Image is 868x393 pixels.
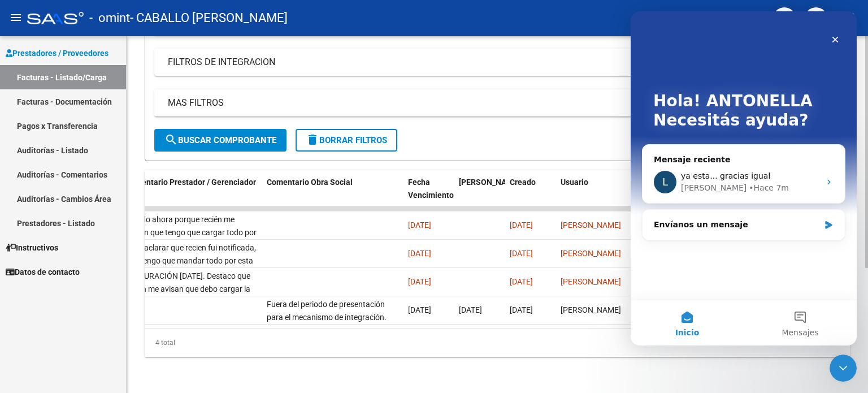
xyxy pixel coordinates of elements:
[556,170,646,220] datatable-header-cell: Usuario
[125,215,257,250] span: mando ahora porque recién me avisan que tengo que cargar todo por esta plataforma.
[561,277,621,286] span: [PERSON_NAME]
[6,47,108,59] span: Prestadores / Proveedores
[267,178,353,187] span: Comentario Obra Social
[631,11,857,346] iframe: Intercom live chat
[561,221,621,230] span: [PERSON_NAME]
[168,97,813,109] mat-panel-title: MAS FILTROS
[296,129,397,152] button: Borrar Filtros
[267,300,392,347] span: Fuera del periodo de presentación para el mecanismo de integración. Por favor comunicarse a [EMAI...
[454,170,505,220] datatable-header-cell: Fecha Confimado
[830,355,857,382] iframe: Intercom live chat
[164,133,178,146] mat-icon: search
[561,178,588,187] span: Usuario
[9,11,23,24] mat-icon: menu
[306,135,387,145] span: Borrar Filtros
[121,170,262,220] datatable-header-cell: Comentario Prestador / Gerenciador
[408,277,431,286] span: [DATE]
[130,6,288,31] span: - CABALLO [PERSON_NAME]
[510,277,533,286] span: [DATE]
[154,49,840,76] mat-expansion-panel-header: FILTROS DE INTEGRACION
[145,329,850,357] div: 4 total
[561,249,621,258] span: [PERSON_NAME]
[306,133,319,146] mat-icon: delete
[561,305,621,314] span: [PERSON_NAME]
[510,221,533,230] span: [DATE]
[125,243,256,278] span: cabe aclarar que recien fui notificada, que tengo que mandar todo por esta plataforma .
[510,249,533,258] span: [DATE]
[89,6,130,31] span: - omint
[510,305,533,314] span: [DATE]
[168,56,813,68] mat-panel-title: FILTROS DE INTEGRACION
[125,271,250,306] span: FACTURACIÓN [DATE]. Destaco que recien me avisan que debo cargar la documentacion por este medio
[408,221,431,230] span: [DATE]
[125,178,256,187] span: Comentario Prestador / Gerenciador
[6,241,58,254] span: Instructivos
[459,178,520,187] span: [PERSON_NAME]
[164,135,276,145] span: Buscar Comprobante
[6,266,80,278] span: Datos de contacto
[510,178,536,187] span: Creado
[154,129,287,152] button: Buscar Comprobante
[154,89,840,116] mat-expansion-panel-header: MAS FILTROS
[403,170,454,220] datatable-header-cell: Fecha Vencimiento
[408,178,454,200] span: Fecha Vencimiento
[408,305,431,314] span: [DATE]
[408,249,431,258] span: [DATE]
[505,170,556,220] datatable-header-cell: Creado
[459,305,482,314] span: [DATE]
[262,170,403,220] datatable-header-cell: Comentario Obra Social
